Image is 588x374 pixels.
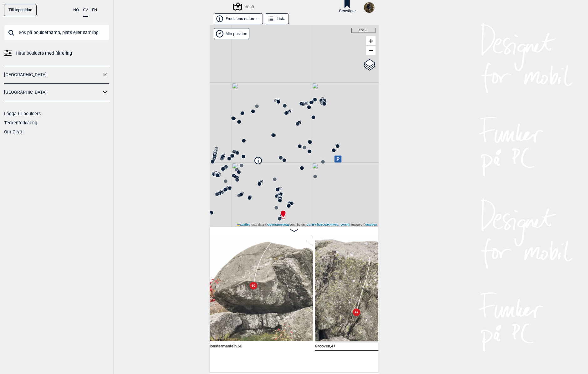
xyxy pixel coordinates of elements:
span: Monstermanteln , 6C [207,342,243,348]
img: Falling [364,2,375,13]
a: OpenStreetMap [267,223,290,226]
input: Sök på bouldernamn, plats eller samling [4,24,109,41]
a: Mapbox [366,223,377,226]
span: Hitta boulders med filtrering [16,49,72,58]
a: [GEOGRAPHIC_DATA] [4,70,101,79]
a: CC-BY-[GEOGRAPHIC_DATA] [306,223,350,226]
a: Leaflet [237,223,250,226]
button: EN [92,4,97,16]
button: NO [73,4,79,16]
a: Zoom in [366,36,376,46]
a: Lägga till boulders [4,111,41,116]
span: Grooven , 4+ [315,342,335,348]
div: Vis min position [214,28,250,39]
a: Zoom out [366,46,376,55]
a: Layers [364,58,376,72]
div: 200 m [351,28,376,33]
a: Teckenförklaring [4,120,37,125]
div: Map data © contributors, , Imagery © [235,222,379,227]
img: Monstermanteln [207,235,313,341]
button: SV [83,4,88,17]
a: Till toppsidan [4,4,37,16]
img: Grooven [315,235,421,341]
span: − [369,46,373,54]
span: | [251,223,252,226]
a: Om Gryttr [4,129,24,134]
a: Hitta boulders med filtrering [4,49,109,58]
button: Lista [265,13,289,24]
span: + [369,37,373,45]
div: Hönö [234,3,254,10]
a: [GEOGRAPHIC_DATA] [4,88,101,97]
button: Ersdalens naturre... [214,13,263,24]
